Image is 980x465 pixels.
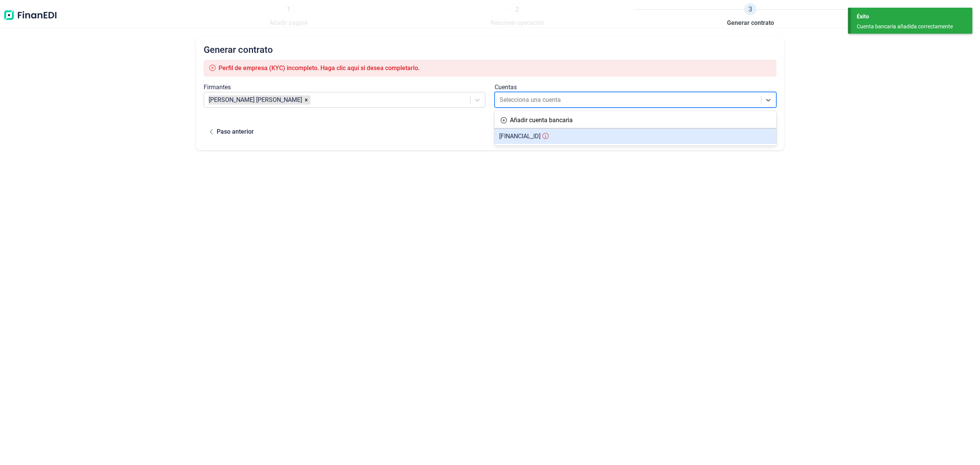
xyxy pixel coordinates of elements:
[495,113,579,128] button: Añadir cuenta bancaria
[217,127,254,136] div: Paso anterior
[204,44,776,55] h2: Generar contrato
[209,95,302,105] article: [PERSON_NAME] [PERSON_NAME]
[727,3,774,28] a: 3Generar contrato
[499,133,541,140] span: [FINANCIAL_ID]
[495,113,776,128] div: Añadir cuenta bancaria
[495,83,776,92] div: Cuentas
[3,3,57,28] img: Logo de aplicación
[302,95,310,105] div: Remove MARIA CARMEN
[204,121,260,142] button: Paso anterior
[510,116,573,125] div: Añadir cuenta bancaria
[857,13,967,21] div: Éxito
[219,64,420,72] span: Perfil de empresa (KYC) incompleto. Haga clic aquí si desea completarlo.
[857,23,961,31] div: Cuenta bancaria añadida correctamente
[744,3,756,15] span: 3
[727,18,774,28] span: Generar contrato
[204,83,485,92] div: Firmantes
